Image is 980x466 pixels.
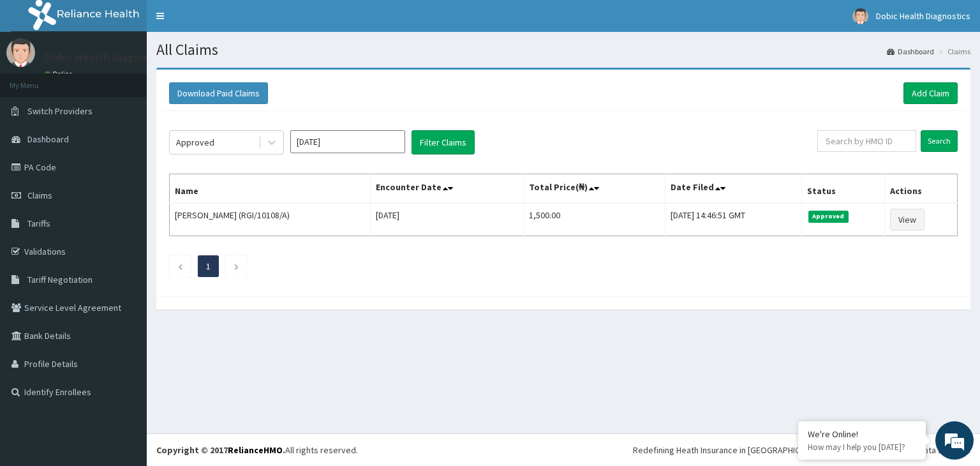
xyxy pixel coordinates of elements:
div: Approved [176,136,214,149]
a: Add Claim [903,82,958,104]
span: Dashboard [27,133,69,145]
footer: All rights reserved. [147,433,980,466]
span: Dobic Health Diagnostics [876,10,970,22]
li: Claims [935,46,970,57]
th: Encounter Date [370,174,523,204]
textarea: Type your message and hit 'Enter' [6,322,243,366]
a: Next page [234,260,239,272]
span: Approved [808,211,849,222]
a: RelianceHMO [228,444,283,456]
span: Switch Providers [27,105,93,117]
span: Tariff Negotiation [27,274,93,285]
h1: All Claims [156,41,970,58]
p: How may I help you today? [808,442,916,453]
a: Previous page [177,260,183,272]
td: [DATE] 14:46:51 GMT [665,203,801,236]
img: User Image [6,38,35,67]
div: Redefining Heath Insurance in [GEOGRAPHIC_DATA] using Telemedicine and Data Science! [633,444,970,456]
img: d_794563401_company_1708531726252_794563401 [24,64,52,96]
input: Search by HMO ID [817,130,916,152]
input: Select Month and Year [290,130,405,153]
a: View [890,209,924,230]
th: Actions [885,174,958,204]
span: Tariffs [27,218,50,229]
span: We're online! [74,147,176,276]
a: Online [45,70,75,79]
button: Download Paid Claims [169,82,268,104]
th: Date Filed [665,174,801,204]
div: Minimize live chat window [209,6,240,37]
a: Dashboard [887,46,934,57]
div: We're Online! [808,428,916,440]
div: Chat with us now [66,71,214,88]
input: Search [921,130,958,152]
strong: Copyright © 2017 . [156,444,285,456]
th: Total Price(₦) [523,174,665,204]
button: Filter Claims [412,130,475,154]
a: Page 1 is your current page [206,260,211,272]
img: User Image [852,8,868,24]
th: Name [170,174,371,204]
span: Claims [27,190,52,201]
td: [DATE] [370,203,523,236]
th: Status [802,174,885,204]
p: Dobic Health Diagnostics [45,52,170,63]
td: 1,500.00 [523,203,665,236]
td: [PERSON_NAME] (RGI/10108/A) [170,203,371,236]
